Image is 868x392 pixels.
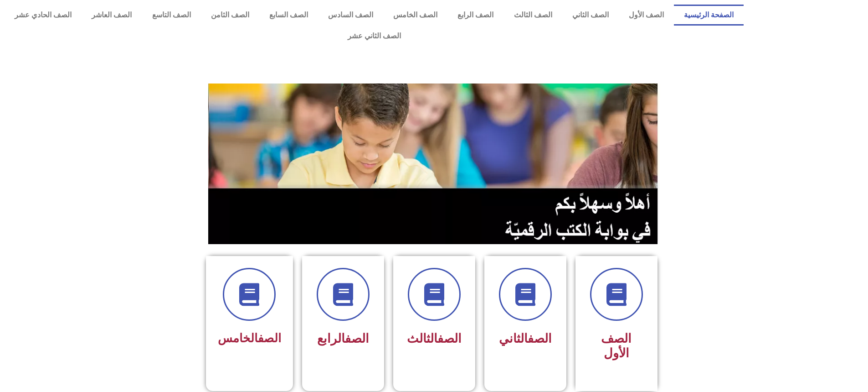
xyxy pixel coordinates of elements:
[674,5,744,26] a: الصفحة الرئيسية
[383,5,447,26] a: الصف الخامس
[218,331,281,345] span: الخامس
[447,5,503,26] a: الصف الرابع
[5,5,82,26] a: الصف الحادي عشر
[407,331,462,346] span: الثالث
[601,331,632,361] span: الصف الأول
[258,331,281,345] a: الصف
[317,331,369,346] span: الرابع
[82,5,142,26] a: الصف العاشر
[318,5,383,26] a: الصف السادس
[259,5,318,26] a: الصف السابع
[499,331,552,346] span: الثاني
[345,331,369,346] a: الصف
[201,5,259,26] a: الصف الثامن
[562,5,619,26] a: الصف الثاني
[503,5,562,26] a: الصف الثالث
[619,5,674,26] a: الصف الأول
[142,5,200,26] a: الصف التاسع
[528,331,552,346] a: الصف
[5,26,744,47] a: الصف الثاني عشر
[437,331,462,346] a: الصف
